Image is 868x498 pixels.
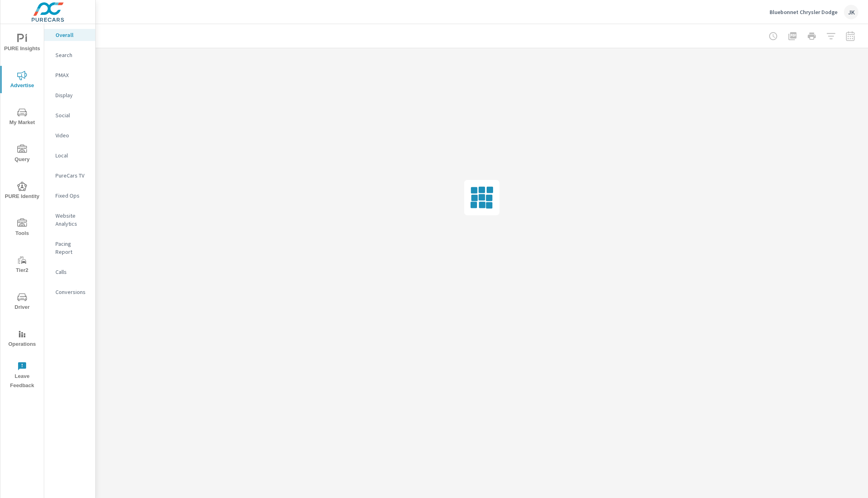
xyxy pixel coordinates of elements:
[44,129,95,141] div: Video
[3,361,41,390] span: Leave Feedback
[44,89,95,101] div: Display
[44,169,95,182] div: PureCars TV
[44,69,95,81] div: PMAX
[55,288,89,296] p: Conversions
[844,5,858,19] div: JK
[55,240,89,256] p: Pacing Report
[44,238,95,258] div: Pacing Report
[3,108,41,127] span: My Market
[55,131,89,139] p: Video
[55,51,89,59] p: Search
[3,292,41,312] span: Driver
[55,111,89,119] p: Social
[3,145,41,164] span: Query
[55,192,89,200] p: Fixed Ops
[55,71,89,79] p: PMAX
[44,49,95,61] div: Search
[55,151,89,159] p: Local
[3,34,41,53] span: PURE Insights
[0,24,44,394] div: nav menu
[3,329,41,349] span: Operations
[55,171,89,180] p: PureCars TV
[44,190,95,202] div: Fixed Ops
[3,218,41,238] span: Tools
[770,8,837,16] p: Bluebonnet Chrysler Dodge
[3,71,41,90] span: Advertise
[55,31,89,39] p: Overall
[55,212,89,228] p: Website Analytics
[44,29,95,41] div: Overall
[55,268,89,276] p: Calls
[3,255,41,275] span: Tier2
[44,286,95,298] div: Conversions
[44,149,95,161] div: Local
[44,109,95,121] div: Social
[44,210,95,230] div: Website Analytics
[3,182,41,201] span: PURE Identity
[55,91,89,99] p: Display
[44,266,95,278] div: Calls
